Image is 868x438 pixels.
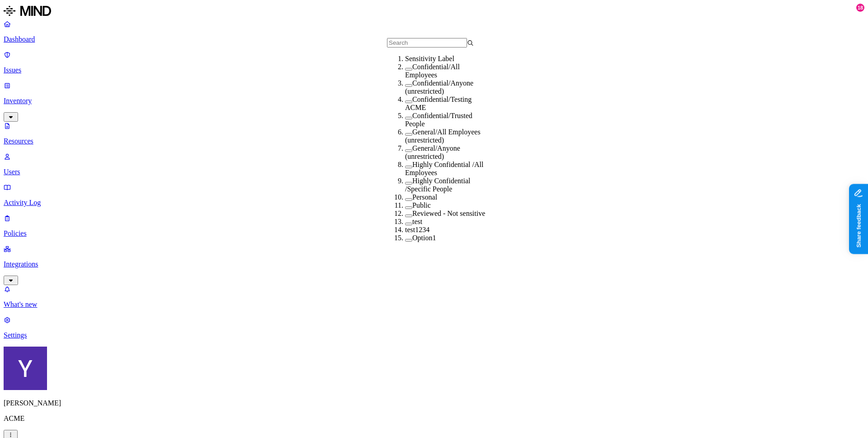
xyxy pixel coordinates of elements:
p: Settings [4,331,864,339]
label: Confidential/Anyone (unrestricted) [405,79,473,95]
label: Personal [412,193,437,201]
label: test [412,218,422,225]
a: Activity Log [4,183,864,207]
a: Integrations [4,245,864,284]
div: 18 [856,4,864,12]
label: Option1 [412,234,436,242]
p: Resources [4,137,864,145]
a: Inventory [4,81,864,120]
img: Yana Orhov [4,347,47,390]
p: Activity Log [4,199,864,207]
p: What's new [4,300,864,309]
p: Dashboard [4,35,864,43]
a: Policies [4,214,864,238]
div: test1234 [405,226,492,234]
label: Highly Confidential /All Employees [405,161,483,176]
label: Reviewed - Not sensitive [412,209,485,217]
p: Issues [4,66,864,74]
label: General/Anyone (unrestricted) [405,144,460,160]
a: Issues [4,51,864,74]
p: Inventory [4,97,864,105]
div: Sensitivity Label [405,55,492,63]
label: Highly Confidential /Specific People [405,177,470,193]
p: ACME [4,414,864,423]
p: Integrations [4,260,864,268]
img: MIND [4,4,51,18]
label: General/All Employees (unrestricted) [405,128,481,144]
label: Confidential/All Employees [405,63,460,79]
label: Confidential/Trusted People [405,112,472,128]
iframe: Marker.io feedback button [849,184,868,254]
input: Search [387,38,467,48]
a: What's new [4,285,864,309]
a: Dashboard [4,20,864,43]
p: Users [4,168,864,176]
a: MIND [4,4,864,20]
a: Settings [4,316,864,339]
a: Users [4,152,864,176]
label: Confidential/Testing ACME [405,95,472,111]
p: Policies [4,229,864,238]
label: Public [412,201,431,209]
a: Resources [4,122,864,145]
